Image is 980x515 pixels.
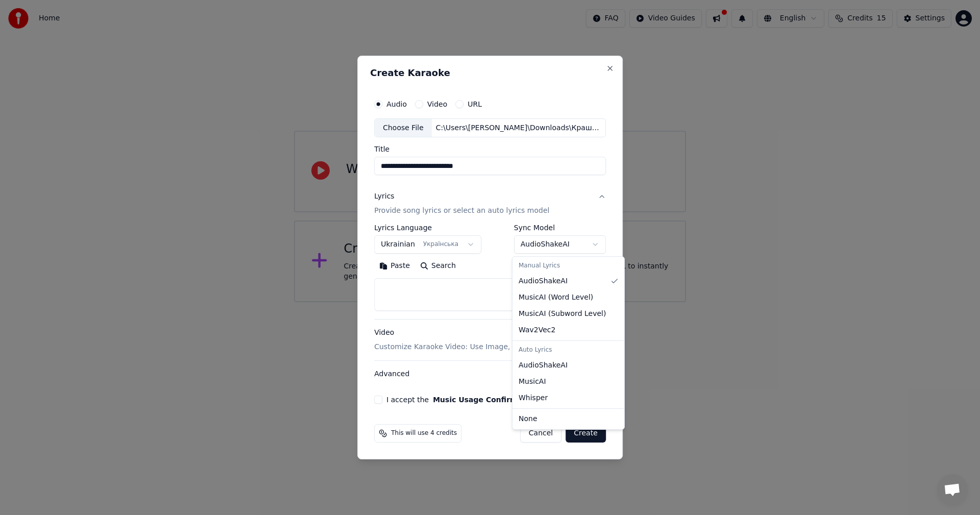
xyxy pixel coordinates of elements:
[519,309,606,319] span: MusicAI ( Subword Level )
[519,393,548,403] span: Whisper
[519,377,546,387] span: MusicAI
[519,325,555,335] span: Wav2Vec2
[519,276,568,286] span: AudioShakeAI
[519,360,568,371] span: AudioShakeAI
[519,292,593,303] span: MusicAI ( Word Level )
[514,343,622,357] div: Auto Lyrics
[519,414,537,424] span: None
[514,259,622,273] div: Manual Lyrics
